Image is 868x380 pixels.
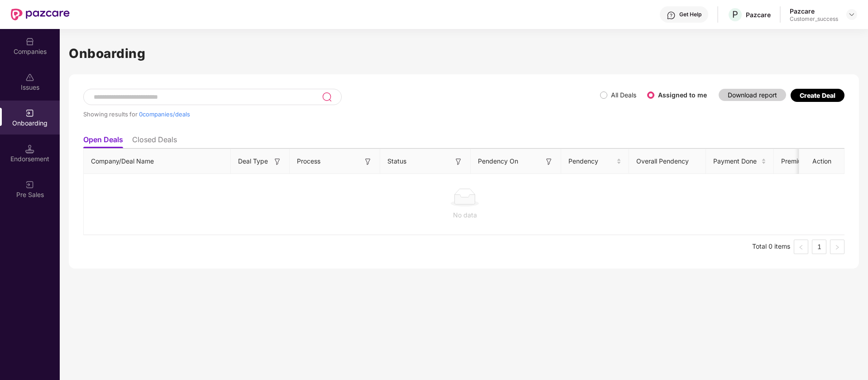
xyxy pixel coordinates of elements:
[774,149,833,174] th: Premium Paid
[91,210,839,220] div: No data
[25,180,34,189] img: svg+xml;base64,PHN2ZyB3aWR0aD0iMjAiIGhlaWdodD0iMjAiIHZpZXdCb3g9IjAgMCAyMCAyMCIgZmlsbD0ibm9uZSIgeG...
[25,144,34,154] img: svg+xml;base64,PHN2ZyB3aWR0aD0iMTQuNSIgaGVpZ2h0PSIxNC41IiB2aWV3Qm94PSIwIDAgMTYgMTYiIGZpbGw9Im5vbm...
[706,149,774,174] th: Payment Done
[454,157,463,166] img: svg+xml;base64,PHN2ZyB3aWR0aD0iMTYiIGhlaWdodD0iMTYiIHZpZXdCb3g9IjAgMCAxNiAxNiIgZmlsbD0ibm9uZSIgeG...
[139,111,190,118] span: 0 companies/deals
[83,111,600,118] div: Showing results for
[544,157,553,166] img: svg+xml;base64,PHN2ZyB3aWR0aD0iMTYiIGhlaWdodD0iMTYiIHZpZXdCb3g9IjAgMCAxNiAxNiIgZmlsbD0ibm9uZSIgeG...
[11,9,70,20] img: New Pazcare Logo
[658,91,707,99] label: Assigned to me
[83,135,123,148] li: Open Deals
[835,245,840,250] span: right
[629,149,706,174] th: Overall Pendency
[794,240,808,254] button: left
[812,240,826,254] a: 1
[69,43,859,63] h1: Onboarding
[25,73,34,82] img: svg+xml;base64,PHN2ZyBpZD0iSXNzdWVzX2Rpc2FibGVkIiB4bWxucz0iaHR0cDovL3d3dy53My5vcmcvMjAwMC9zdmciIH...
[812,240,826,254] li: 1
[799,149,844,174] th: Action
[25,37,34,46] img: svg+xml;base64,PHN2ZyBpZD0iQ29tcGFuaWVzIiB4bWxucz0iaHR0cDovL3d3dy53My5vcmcvMjAwMC9zdmciIHdpZHRoPS...
[25,109,34,118] img: svg+xml;base64,PHN2ZyB3aWR0aD0iMjAiIGhlaWdodD0iMjAiIHZpZXdCb3g9IjAgMCAyMCAyMCIgZmlsbD0ibm9uZSIgeG...
[611,91,636,99] label: All Deals
[746,10,771,19] div: Pazcare
[478,156,518,166] span: Pendency On
[273,157,282,166] img: svg+xml;base64,PHN2ZyB3aWR0aD0iMTYiIGhlaWdodD0iMTYiIHZpZXdCb3g9IjAgMCAxNiAxNiIgZmlsbD0ibm9uZSIgeG...
[132,135,177,148] li: Closed Deals
[679,11,701,18] div: Get Help
[830,240,844,254] button: right
[667,11,676,20] img: svg+xml;base64,PHN2ZyBpZD0iSGVscC0zMngzMiIgeG1sbnM9Imh0dHA6Ly93d3cudzMub3JnLzIwMDAvc3ZnIiB3aWR0aD...
[713,156,759,166] span: Payment Done
[238,156,268,166] span: Deal Type
[719,89,786,101] button: Download report
[561,149,629,174] th: Pendency
[84,149,231,174] th: Company/Deal Name
[800,91,835,99] div: Create Deal
[830,240,844,254] li: Next Page
[732,9,738,20] span: P
[568,156,615,166] span: Pendency
[794,240,808,254] li: Previous Page
[790,15,838,23] div: Customer_success
[752,240,790,254] li: Total 0 items
[297,156,320,166] span: Process
[798,245,804,250] span: left
[322,91,332,102] img: svg+xml;base64,PHN2ZyB3aWR0aD0iMjQiIGhlaWdodD0iMjUiIHZpZXdCb3g9IjAgMCAyNCAyNSIgZmlsbD0ibm9uZSIgeG...
[387,156,406,166] span: Status
[848,11,855,18] img: svg+xml;base64,PHN2ZyBpZD0iRHJvcGRvd24tMzJ4MzIiIHhtbG5zPSJodHRwOi8vd3d3LnczLm9yZy8yMDAwL3N2ZyIgd2...
[363,157,372,166] img: svg+xml;base64,PHN2ZyB3aWR0aD0iMTYiIGhlaWdodD0iMTYiIHZpZXdCb3g9IjAgMCAxNiAxNiIgZmlsbD0ibm9uZSIgeG...
[790,7,838,15] div: Pazcare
